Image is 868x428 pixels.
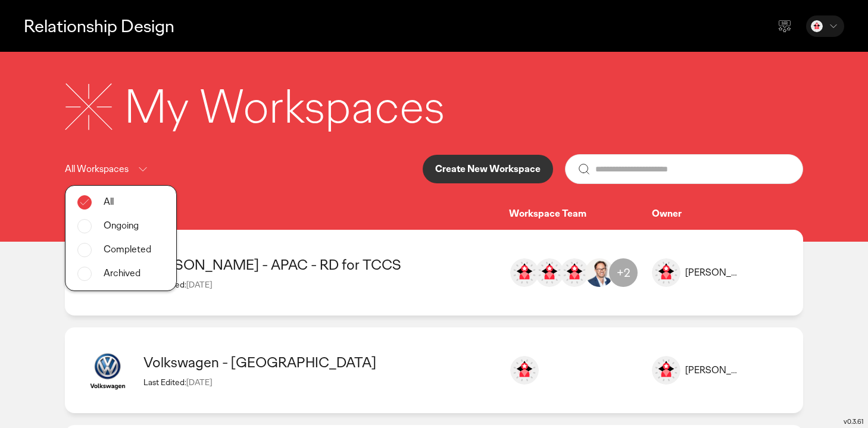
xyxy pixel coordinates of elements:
[685,364,741,377] div: [PERSON_NAME]
[510,356,539,385] img: zoe.willems@ogilvy.co.za
[609,258,638,287] div: +2
[770,12,799,40] div: Send feedback
[65,214,176,238] div: Ongoing
[423,155,553,183] button: Create New Workspace
[652,208,784,220] div: Owner
[65,238,176,262] div: Completed
[435,164,541,174] p: Create New Workspace
[143,255,497,274] div: Estee Lauder - APAC - RD for TCCS
[65,162,129,177] p: All Workspaces
[65,190,176,214] div: All
[535,258,564,287] img: genevieve.tan@ogilvy.com
[811,20,823,32] img: George Xintaras
[24,14,174,38] p: Relationship Design
[84,346,132,394] img: image
[186,377,212,388] span: [DATE]
[652,258,680,287] img: image
[143,279,497,290] div: Last Edited:
[585,258,614,287] img: jason.davey@ogilvy.com
[685,267,741,279] div: [PERSON_NAME]
[510,258,539,287] img: eugene.lai@ogilvy.com
[509,208,652,220] div: Workspace Team
[143,377,497,388] div: Last Edited:
[143,353,497,371] div: Volkswagen - South Africa
[560,258,589,287] img: genevieve.tan@verticurl.com
[652,356,680,385] img: image
[65,262,176,286] div: Archived
[124,76,445,138] div: My Workspaces
[186,279,212,290] span: [DATE]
